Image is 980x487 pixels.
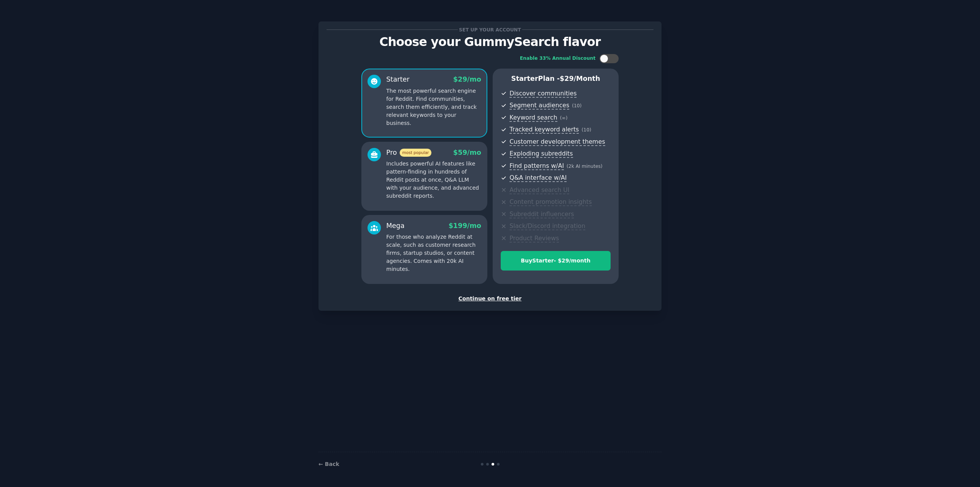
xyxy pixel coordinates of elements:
[453,149,481,156] span: $ 59 /mo
[453,75,481,83] span: $ 29 /mo
[327,295,653,303] div: Continue on free tier
[458,26,523,34] span: Set up your account
[400,149,432,157] span: most popular
[510,138,605,146] span: Customer development themes
[510,150,573,158] span: Exploding subreddits
[581,127,591,133] span: ( 10 )
[510,234,559,243] span: Product Reviews
[510,126,579,134] span: Tracked keyword alerts
[386,221,405,231] div: Mega
[572,103,581,108] span: ( 10 )
[318,461,339,467] a: ← Back
[386,233,481,273] p: For those who analyze Reddit at scale, such as customer research firms, startup studios, or conte...
[501,257,610,265] div: Buy Starter - $ 29 /month
[327,35,653,49] p: Choose your GummySearch flavor
[510,162,564,170] span: Find patterns w/AI
[560,115,568,121] span: ( ∞ )
[386,160,481,200] p: Includes powerful AI features like pattern-finding in hundreds of Reddit posts at once, Q&A LLM w...
[510,222,585,230] span: Slack/Discord integration
[501,74,611,84] p: Starter Plan -
[510,186,569,194] span: Advanced search UI
[567,164,603,169] span: ( 2k AI minutes )
[386,148,431,157] div: Pro
[510,114,557,122] span: Keyword search
[386,87,481,127] p: The most powerful search engine for Reddit. Find communities, search them efficiently, and track ...
[449,222,481,230] span: $ 199 /mo
[510,198,592,206] span: Content promotion insights
[560,75,600,82] span: $ 29 /month
[510,210,574,218] span: Subreddit influencers
[510,174,567,182] span: Q&A interface w/AI
[510,90,577,98] span: Discover communities
[501,251,611,271] button: BuyStarter- $29/month
[520,55,596,62] div: Enable 33% Annual Discount
[510,102,569,110] span: Segment audiences
[386,75,410,84] div: Starter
